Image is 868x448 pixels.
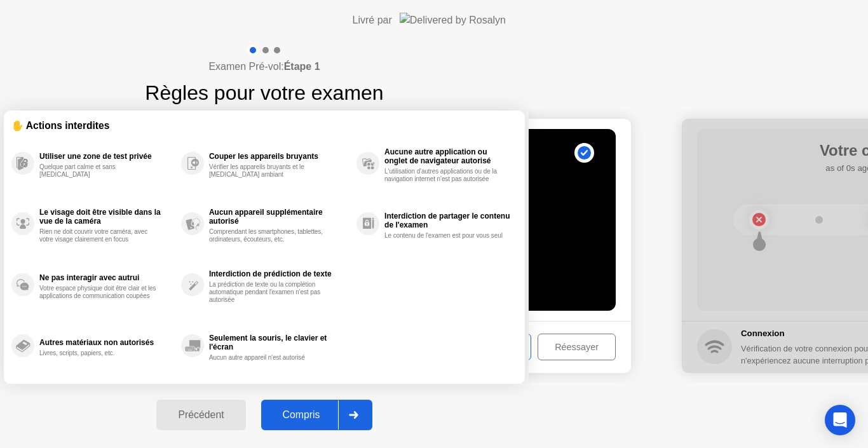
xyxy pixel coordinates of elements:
[11,118,517,133] div: ✋ Actions interdites
[384,232,505,240] div: Le contenu de l'examen est pour vous seul
[353,13,392,28] div: Livré par
[384,147,511,165] div: Aucune autre application ou onglet de navigateur autorisé
[400,13,506,27] img: Delivered by Rosalyn
[208,59,320,74] h4: Examen Pré-vol:
[39,350,159,357] div: Livres, scripts, papiers, etc.
[209,354,329,362] div: Aucun autre appareil n'est autorisé
[39,208,175,226] div: Le visage doit être visible dans la vue de la caméra
[209,334,350,351] div: Seulement la souris, le clavier et l'écran
[384,168,505,183] div: L'utilisation d'autres applications ou de la navigation internet n'est pas autorisée
[265,409,338,421] div: Compris
[39,152,175,161] div: Utiliser une zone de test privée
[209,281,329,304] div: La prédiction de texte ou la complétion automatique pendant l'examen n'est pas autorisée
[209,152,350,161] div: Couper les appareils bruyants
[209,269,350,278] div: Interdiction de prédiction de texte
[825,405,855,435] div: Open Intercom Messenger
[209,208,350,226] div: Aucun appareil supplémentaire autorisé
[39,273,175,282] div: Ne pas interagir avec autrui
[39,338,175,347] div: Autres matériaux non autorisés
[209,228,329,243] div: Comprendant les smartphones, tablettes, ordinateurs, écouteurs, etc.
[209,163,329,179] div: Vérifier les appareils bruyants et le [MEDICAL_DATA] ambiant
[39,163,159,179] div: Quelque part calme et sans [MEDICAL_DATA]
[384,212,511,229] div: Interdiction de partager le contenu de l'examen
[145,78,383,108] h1: Règles pour votre examen
[160,409,241,421] div: Précédent
[538,334,616,360] button: Réessayer
[39,228,159,243] div: Rien ne doit couvrir votre caméra, avec votre visage clairement en focus
[261,400,372,430] button: Compris
[39,285,159,300] div: Votre espace physique doit être clair et les applications de communication coupées
[156,400,245,430] button: Précédent
[284,61,320,72] b: Étape 1
[542,342,611,352] div: Réessayer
